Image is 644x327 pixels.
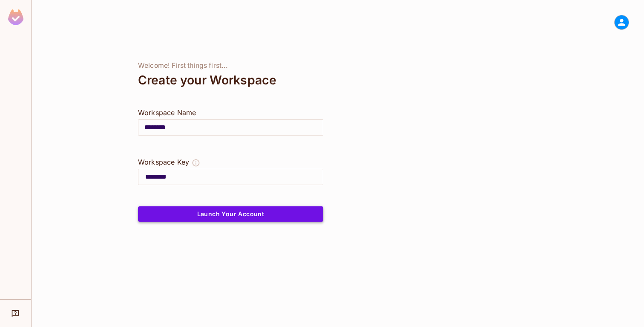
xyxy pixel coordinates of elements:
[138,61,323,70] div: Welcome! First things first...
[138,157,189,167] div: Workspace Key
[138,70,323,90] div: Create your Workspace
[138,206,323,222] button: Launch Your Account
[6,305,25,322] div: Help & Updates
[138,107,323,118] div: Workspace Name
[8,9,23,25] img: SReyMgAAAABJRU5ErkJggg==
[192,157,200,169] button: The Workspace Key is unique, and serves as the identifier of your workspace.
